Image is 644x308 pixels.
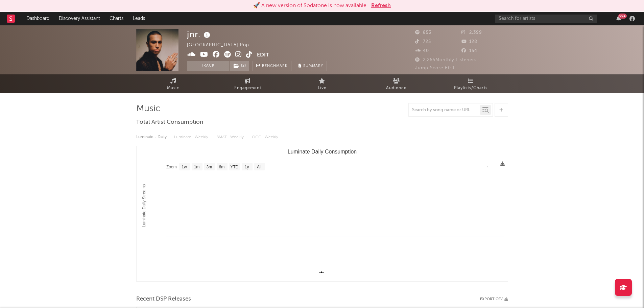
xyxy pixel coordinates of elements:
[187,61,229,71] button: Track
[262,62,288,70] span: Benchmark
[415,40,431,44] span: 725
[234,84,261,92] span: Engagement
[244,165,249,169] text: 1y
[136,74,211,93] a: Music
[54,12,105,25] a: Discovery Assistant
[415,30,431,35] span: 853
[230,165,238,169] text: YTD
[137,146,508,281] svg: Luminate Daily Consumption
[461,40,477,44] span: 128
[480,297,508,301] button: Export CSV
[434,74,508,93] a: Playlists/Charts
[142,184,146,227] text: Luminate Daily Streams
[618,14,627,19] div: 99 +
[136,295,191,303] span: Recent DSP Releases
[409,108,480,113] input: Search by song name or URL
[415,66,455,70] span: Jump Score: 60.1
[187,29,212,40] div: jnr.
[206,165,212,169] text: 3m
[454,84,487,92] span: Playlists/Charts
[495,15,597,23] input: Search for artists
[167,84,180,92] span: Music
[371,2,391,10] button: Refresh
[128,12,150,25] a: Leads
[287,149,357,155] text: Luminate Daily Consumption
[461,30,482,35] span: 2,399
[194,165,199,169] text: 1m
[22,12,54,25] a: Dashboard
[485,164,489,169] text: →
[257,165,261,169] text: All
[105,12,128,25] a: Charts
[303,64,323,68] span: Summary
[318,84,327,92] span: Live
[136,118,203,126] span: Total Artist Consumption
[230,61,249,71] button: (2)
[219,165,224,169] text: 6m
[415,58,477,62] span: 2,265 Monthly Listeners
[187,41,257,49] div: [GEOGRAPHIC_DATA] | Pop
[166,165,177,169] text: Zoom
[257,51,269,60] button: Edit
[359,74,434,93] a: Audience
[616,16,621,21] button: 99+
[253,61,291,71] a: Benchmark
[461,49,477,53] span: 154
[285,74,359,93] a: Live
[253,2,368,10] div: 🚀 A new version of Sodatone is now available.
[386,84,407,92] span: Audience
[229,61,249,71] span: ( 2 )
[295,61,327,71] button: Summary
[182,165,187,169] text: 1w
[211,74,285,93] a: Engagement
[415,49,429,53] span: 40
